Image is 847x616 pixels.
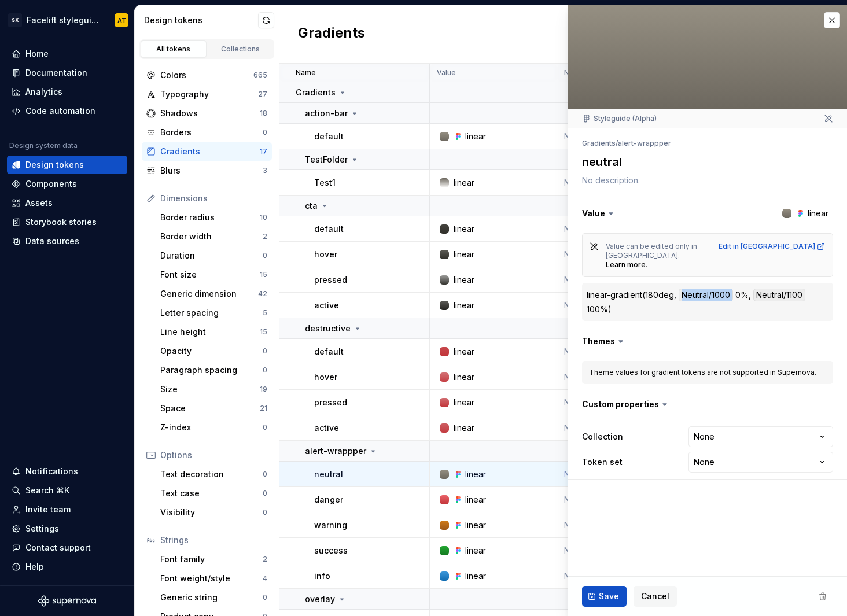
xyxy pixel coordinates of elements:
[679,289,733,301] div: Neutral/1000
[260,327,267,337] div: 15
[260,109,267,118] div: 18
[454,223,474,235] div: linear
[305,593,335,605] p: overlay
[606,242,699,260] span: Value can be edited only in [GEOGRAPHIC_DATA].
[160,573,263,584] div: Font weight/style
[305,108,348,119] p: action-bar
[25,504,71,515] div: Invite team
[557,487,684,512] td: None
[156,323,272,341] a: Line height15
[160,69,253,81] div: Colors
[314,519,347,531] p: warning
[160,307,263,319] div: Letter spacing
[314,545,348,556] p: success
[582,456,623,468] label: Token set
[263,166,267,175] div: 3
[557,267,684,293] td: None
[160,108,260,119] div: Shadows
[156,227,272,246] a: Border width2
[156,265,272,284] a: Font size15
[142,142,272,161] a: Gradients17
[298,24,365,45] h2: Gradients
[263,423,267,432] div: 0
[160,231,263,242] div: Border width
[25,235,79,247] div: Data sources
[465,519,486,531] div: linear
[25,561,44,573] div: Help
[564,68,589,78] p: Normal
[7,102,127,120] a: Code automation
[160,449,267,461] div: Options
[142,66,272,84] a: Colors665
[25,159,84,171] div: Design tokens
[606,260,646,270] a: Learn more
[314,570,330,582] p: info
[156,550,272,569] a: Font family2
[25,178,77,190] div: Components
[454,249,474,260] div: linear
[616,139,618,147] li: /
[142,85,272,104] a: Typography27
[25,523,59,534] div: Settings
[160,193,267,204] div: Dimensions
[314,371,337,383] p: hover
[314,422,339,434] p: active
[314,346,344,357] p: default
[258,90,267,99] div: 27
[7,64,127,82] a: Documentation
[7,175,127,193] a: Components
[465,469,486,480] div: linear
[260,213,267,222] div: 10
[7,83,127,101] a: Analytics
[160,146,260,157] div: Gradients
[25,216,97,228] div: Storybook stories
[156,361,272,379] a: Paragraph spacing0
[263,489,267,498] div: 0
[587,304,612,315] div: 100%)
[465,131,486,142] div: linear
[582,586,627,607] button: Save
[7,462,127,481] button: Notifications
[719,242,826,251] div: Edit in [GEOGRAPHIC_DATA]
[7,213,127,231] a: Storybook stories
[9,141,78,150] div: Design system data
[305,154,348,165] p: TestFolder
[156,208,272,227] a: Border radius10
[7,519,127,538] a: Settings
[260,385,267,394] div: 19
[305,200,318,212] p: cta
[7,232,127,250] a: Data sources
[142,161,272,180] a: Blurs3
[263,346,267,356] div: 0
[587,289,676,301] div: linear-gradient(180deg,
[557,512,684,538] td: None
[156,304,272,322] a: Letter spacing5
[212,45,270,54] div: Collections
[465,545,486,556] div: linear
[38,595,96,607] svg: Supernova Logo
[314,494,343,506] p: danger
[7,558,127,576] button: Help
[557,339,684,364] td: None
[263,593,267,602] div: 0
[142,123,272,142] a: Borders0
[7,500,127,519] a: Invite team
[454,300,474,311] div: linear
[580,152,831,172] textarea: neutral
[160,269,260,281] div: Font size
[160,403,260,414] div: Space
[25,197,53,209] div: Assets
[454,422,474,434] div: linear
[296,87,336,98] p: Gradients
[25,105,95,117] div: Code automation
[160,534,267,546] div: Strings
[305,445,366,457] p: alert-wrappper
[735,289,751,301] div: 0%,
[557,462,684,487] td: None
[314,469,343,480] p: neutral
[582,139,616,147] li: Gradients
[753,289,805,301] div: Neutral/1100
[258,289,267,298] div: 42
